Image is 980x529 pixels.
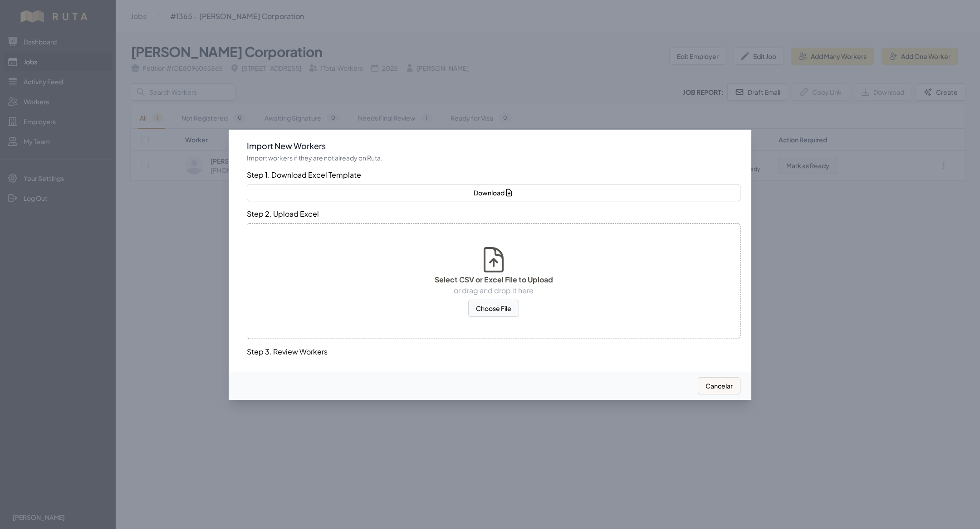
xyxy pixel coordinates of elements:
[247,170,740,180] h3: Step 1. Download Excel Template
[468,300,519,317] button: Choose File
[247,346,740,357] h3: Step 3. Review Workers
[698,377,740,394] button: Cancelar
[435,285,553,296] p: or drag and drop it here
[247,153,740,162] p: Import workers if they are not already on Ruta.
[247,141,740,151] h3: Import New Workers
[247,209,740,219] h3: Step 2. Upload Excel
[435,274,553,285] p: Select CSV or Excel File to Upload
[247,184,740,201] button: Download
